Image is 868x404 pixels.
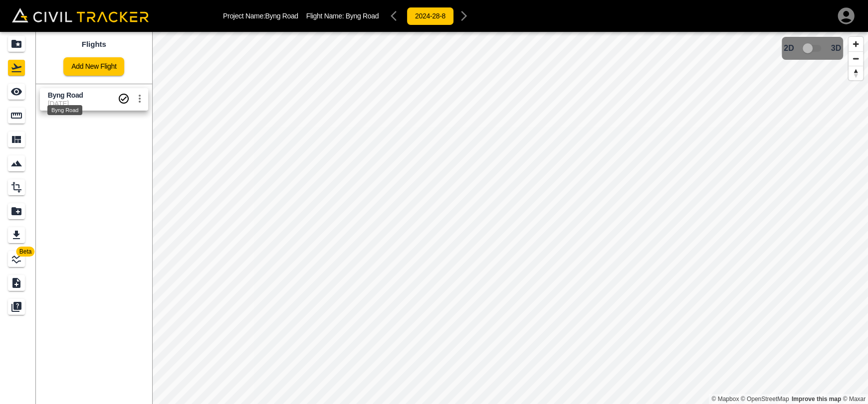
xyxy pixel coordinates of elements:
a: Maxar [843,396,866,403]
a: Mapbox [711,396,739,403]
p: Project Name: Byng Road [223,12,298,20]
a: Map feedback [792,396,841,403]
a: OpenStreetMap [741,396,789,403]
span: 3D model not uploaded yet [798,39,827,58]
button: Zoom in [849,37,863,51]
button: Zoom out [849,51,863,66]
span: 3D [831,44,841,53]
span: 2D [784,44,794,53]
div: Byng Road [47,105,82,115]
canvas: Map [152,32,868,404]
button: Reset bearing to north [849,66,863,80]
button: 2024-28-8 [407,7,454,25]
p: Flight Name: [306,12,379,20]
span: Byng Road [346,12,379,20]
img: Civil Tracker [12,8,149,22]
